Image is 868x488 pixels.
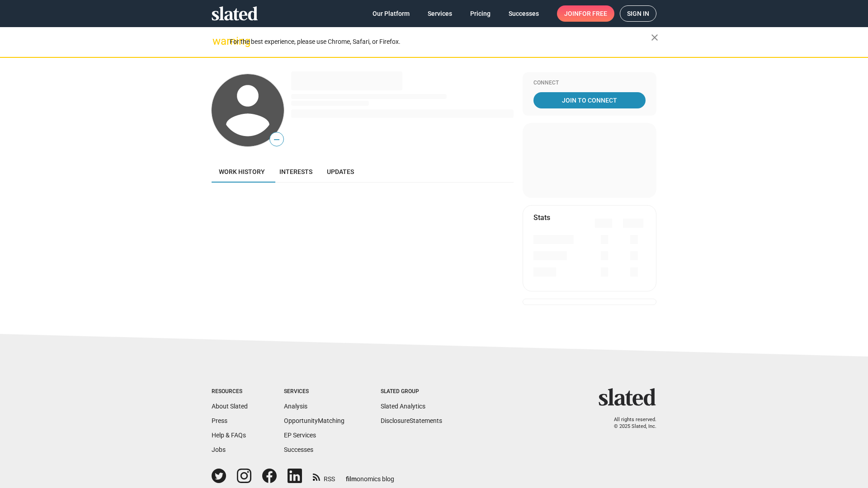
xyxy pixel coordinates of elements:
a: Slated Analytics [381,403,425,410]
mat-icon: warning [212,36,223,47]
a: Pricing [463,5,498,22]
a: Successes [284,446,313,453]
span: for free [579,5,607,22]
a: Analysis [284,403,307,410]
a: Our Platform [365,5,417,22]
span: Updates [327,168,354,175]
span: Interests [279,168,312,175]
p: All rights reserved. © 2025 Slated, Inc. [604,417,656,430]
mat-card-title: Stats [533,213,550,222]
a: Sign in [620,5,656,22]
a: Help & FAQs [212,432,246,439]
div: Resources [212,388,248,395]
span: Successes [509,5,539,22]
a: DisclosureStatements [381,417,442,424]
a: Jobs [212,446,226,453]
a: EP Services [284,432,316,439]
a: Joinfor free [557,5,614,22]
div: For the best experience, please use Chrome, Safari, or Firefox. [230,36,651,48]
a: Interests [272,161,320,183]
span: Work history [219,168,265,175]
a: Services [420,5,459,22]
span: Sign in [627,6,649,21]
span: Join To Connect [535,92,644,108]
span: film [346,475,357,483]
div: Slated Group [381,388,442,395]
a: Work history [212,161,272,183]
a: Join To Connect [533,92,646,108]
span: Pricing [470,5,491,22]
a: About Slated [212,403,248,410]
mat-icon: close [649,32,660,43]
span: — [270,134,283,145]
span: Join [564,5,607,22]
div: Services [284,388,344,395]
span: Our Platform [373,5,410,22]
a: OpportunityMatching [284,417,344,424]
a: filmonomics blog [346,468,394,483]
a: RSS [313,469,335,483]
a: Press [212,417,227,424]
a: Updates [320,161,361,183]
div: Connect [533,80,646,87]
a: Successes [501,5,546,22]
span: Services [428,5,452,22]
